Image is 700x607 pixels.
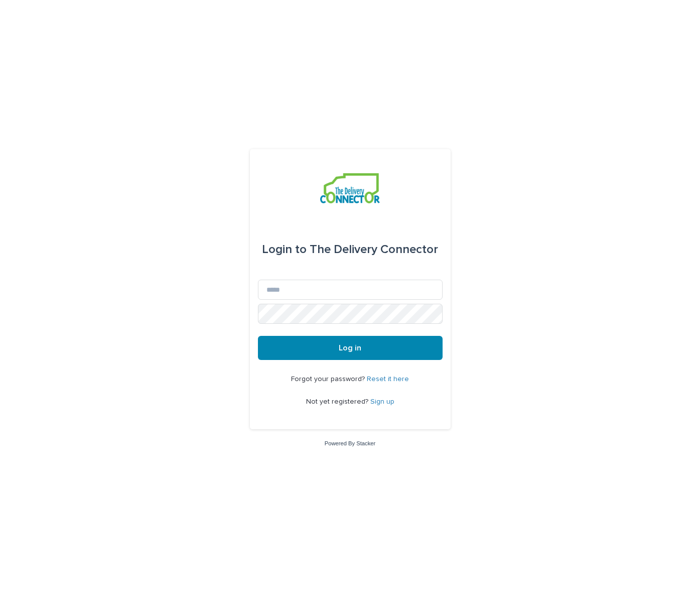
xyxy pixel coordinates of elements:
a: Sign up [370,398,394,405]
span: Log in [339,344,361,352]
a: Reset it here [367,376,409,383]
a: Powered By Stacker [325,440,375,446]
span: Not yet registered? [306,398,370,405]
span: Forgot your password? [291,376,367,383]
span: Login to [262,244,307,256]
button: Log in [258,336,443,360]
div: The Delivery Connector [262,235,438,264]
img: aCWQmA6OSGG0Kwt8cj3c [320,173,380,203]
